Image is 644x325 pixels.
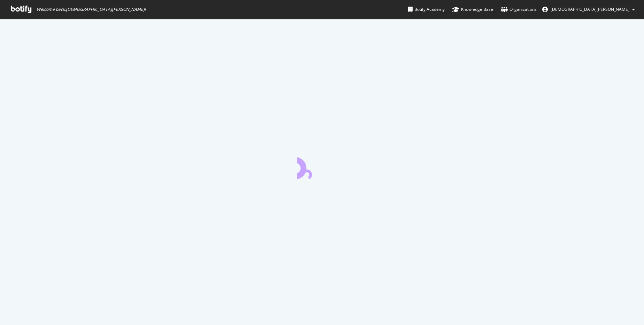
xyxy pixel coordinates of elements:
[408,6,445,13] div: Botify Academy
[501,6,537,13] div: Organizations
[551,6,629,12] span: Krishalini Pathmanathan
[537,4,641,15] button: [DEMOGRAPHIC_DATA][PERSON_NAME]
[37,7,146,12] span: Welcome back, [DEMOGRAPHIC_DATA][PERSON_NAME] !
[452,6,493,13] div: Knowledge Base
[297,154,347,179] div: animation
